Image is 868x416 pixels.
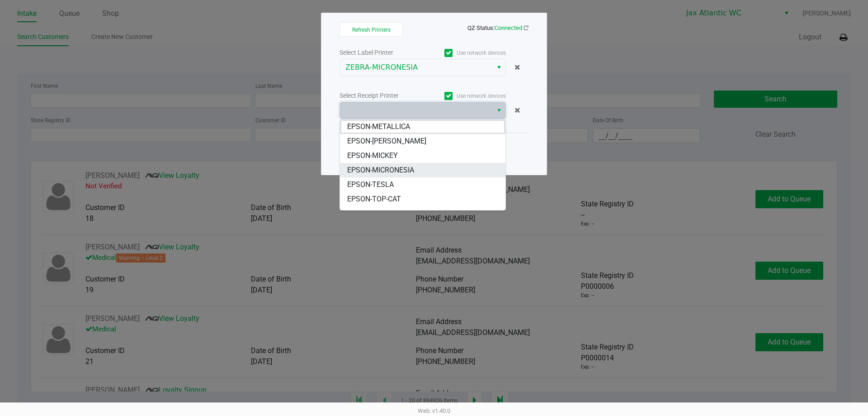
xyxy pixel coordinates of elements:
div: Select Receipt Printer [340,91,423,100]
span: EPSON-TESLA [347,179,394,190]
button: Select [492,102,505,119]
label: Use network devices [423,49,506,57]
button: Select [492,59,505,76]
span: EPSON-TOP-CAT [347,194,401,205]
span: Connected [495,24,522,31]
span: EPSON-U2 [347,208,381,219]
span: EPSON-MICKEY [347,150,398,161]
div: Select Label Printer [340,48,423,57]
button: Refresh Printers [340,22,403,37]
span: QZ Status: [467,24,528,31]
span: Refresh Printers [352,27,391,33]
span: ZEBRA-MICRONESIA [345,62,487,73]
span: Web: v1.40.0 [418,407,450,414]
span: EPSON-METALLICA [347,121,410,132]
span: EPSON-MICRONESIA [347,165,414,176]
span: EPSON-[PERSON_NAME] [347,136,426,147]
label: Use network devices [423,92,506,100]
